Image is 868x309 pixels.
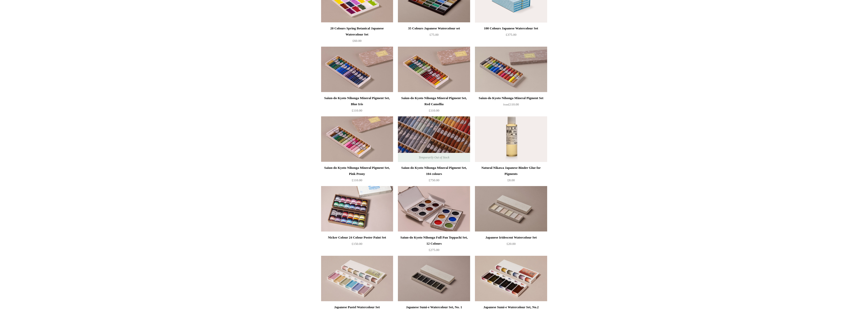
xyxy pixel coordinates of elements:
[321,256,393,301] img: Japanese Pastel Watercolour Set
[398,186,470,232] img: Saiun-do Kyoto Nihonga Full Pan Teppachi Set, 12 Colours
[398,47,470,92] img: Saiun-do Kyoto Nihonga Mineral Pigment Set, Red Camellia
[398,256,470,301] a: Japanese Sumi-e Watercolour Set, No. 1 Japanese Sumi-e Watercolour Set, No. 1
[398,95,470,116] a: Saiun-do Kyoto Nihonga Mineral Pigment Set, Red Camellia £110.00
[475,256,547,301] a: Japanese Sumi-e Watercolour Set, No.2 Japanese Sumi-e Watercolour Set, No.2
[398,186,470,232] a: Saiun-do Kyoto Nihonga Full Pan Teppachi Set, 12 Colours Saiun-do Kyoto Nihonga Full Pan Teppachi...
[429,108,439,112] span: £110.00
[475,116,547,162] a: Natural Nikawa Japanese Binder Glue for Pigments Natural Nikawa Japanese Binder Glue for Pigments
[353,39,362,43] span: £60.00
[321,186,393,232] a: Nicker Colour 24 Colour Poster Paint Set Nicker Colour 24 Colour Poster Paint Set
[321,116,393,162] a: Saiun-do Kyoto Nihonga Mineral Pigment Set, Pink Peony Saiun-do Kyoto Nihonga Mineral Pigment Set...
[398,165,470,186] a: Saiun-do Kyoto Nihonga Mineral Pigment Set, 104 colours £750.00
[430,33,439,37] span: £75.00
[475,186,547,232] img: Japanese Iridescent Watercolour Set
[476,25,546,31] div: 100 Colours Japanese Watercolour Set
[321,95,393,116] a: Saiun-do Kyoto Nihonga Mineral Pigment Set, Blue Iris £110.00
[398,47,470,92] a: Saiun-do Kyoto Nihonga Mineral Pigment Set, Red Camellia Saiun-do Kyoto Nihonga Mineral Pigment S...
[507,242,516,246] span: £20.00
[475,25,547,46] a: 100 Colours Japanese Watercolour Set £375.00
[506,33,516,37] span: £375.00
[507,178,515,182] span: £8.00
[476,95,546,101] div: Saiun-do Kyoto Nihonga Mineral Pigment Set
[321,256,393,301] a: Japanese Pastel Watercolour Set Japanese Pastel Watercolour Set
[398,256,470,301] img: Japanese Sumi-e Watercolour Set, No. 1
[399,95,469,107] div: Saiun-do Kyoto Nihonga Mineral Pigment Set, Red Camellia
[398,116,470,162] img: Saiun-do Kyoto Nihonga Mineral Pigment Set, 104 colours
[321,25,393,46] a: 20 Colours Spring Botanical Japanese Watercolour Set £60.00
[475,47,547,92] img: Saiun-do Kyoto Nihonga Mineral Pigment Set
[321,47,393,92] img: Saiun-do Kyoto Nihonga Mineral Pigment Set, Blue Iris
[476,165,546,177] div: Natural Nikawa Japanese Binder Glue for Pigments
[475,47,547,92] a: Saiun-do Kyoto Nihonga Mineral Pigment Set Saiun-do Kyoto Nihonga Mineral Pigment Set
[475,186,547,232] a: Japanese Iridescent Watercolour Set Japanese Iridescent Watercolour Set
[475,116,547,162] img: Natural Nikawa Japanese Binder Glue for Pigments
[321,47,393,92] a: Saiun-do Kyoto Nihonga Mineral Pigment Set, Blue Iris Saiun-do Kyoto Nihonga Mineral Pigment Set,...
[322,234,392,241] div: Nicker Colour 24 Colour Poster Paint Set
[399,25,469,31] div: 35 Colours Japanese Watercolour set
[352,178,362,182] span: £110.00
[352,242,362,246] span: £150.00
[475,95,547,116] a: Saiun-do Kyoto Nihonga Mineral Pigment Set from£110.00
[399,234,469,247] div: Saiun-do Kyoto Nihonga Full Pan Teppachi Set, 12 Colours
[414,153,454,162] span: Temporarily Out of Stock
[321,165,393,186] a: Saiun-do Kyoto Nihonga Mineral Pigment Set, Pink Peony £110.00
[398,25,470,46] a: 35 Colours Japanese Watercolour set £75.00
[352,108,362,112] span: £110.00
[321,186,393,232] img: Nicker Colour 24 Colour Poster Paint Set
[322,25,392,38] div: 20 Colours Spring Botanical Japanese Watercolour Set
[321,116,393,162] img: Saiun-do Kyoto Nihonga Mineral Pigment Set, Pink Peony
[476,234,546,241] div: Japanese Iridescent Watercolour Set
[398,234,470,255] a: Saiun-do Kyoto Nihonga Full Pan Teppachi Set, 12 Colours £275.00
[322,165,392,177] div: Saiun-do Kyoto Nihonga Mineral Pigment Set, Pink Peony
[503,103,508,106] span: from
[429,248,439,252] span: £275.00
[475,234,547,255] a: Japanese Iridescent Watercolour Set £20.00
[322,95,392,107] div: Saiun-do Kyoto Nihonga Mineral Pigment Set, Blue Iris
[429,178,439,182] span: £750.00
[475,256,547,301] img: Japanese Sumi-e Watercolour Set, No.2
[503,102,519,106] span: £110.00
[398,116,470,162] a: Saiun-do Kyoto Nihonga Mineral Pigment Set, 104 colours Saiun-do Kyoto Nihonga Mineral Pigment Se...
[321,234,393,255] a: Nicker Colour 24 Colour Poster Paint Set £150.00
[399,165,469,177] div: Saiun-do Kyoto Nihonga Mineral Pigment Set, 104 colours
[475,165,547,186] a: Natural Nikawa Japanese Binder Glue for Pigments £8.00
